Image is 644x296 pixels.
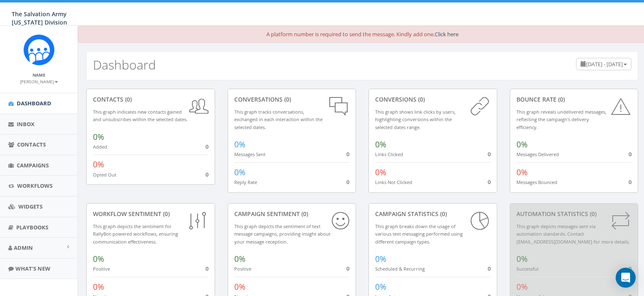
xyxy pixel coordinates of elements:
[586,60,623,68] span: [DATE] - [DATE]
[234,254,246,264] span: 0%
[516,167,528,178] span: 0%
[234,179,257,185] small: Reply Rate
[23,34,55,65] img: Rally_Corp_Icon_1.png
[93,266,110,272] small: Positive
[346,178,349,186] span: 0
[234,139,246,150] span: 0%
[375,167,386,178] span: 0%
[93,95,208,104] div: contacts
[556,95,565,103] span: (0)
[516,179,557,185] small: Messages Bounced
[205,143,208,150] span: 0
[375,281,386,292] span: 0%
[17,141,46,148] span: Contacts
[234,223,331,245] small: This graph depicts the sentiment of text message campaigns, providing insight about your message ...
[375,223,463,245] small: This graph breaks down the usage of various text messaging performed using different campaign types.
[375,139,386,150] span: 0%
[516,151,559,157] small: Messages Delivered
[435,30,459,38] a: Click here
[15,265,50,272] span: What's New
[375,109,456,130] small: This graph shows link clicks by users, highlighting conversions within the selected dates range.
[516,266,539,272] small: Successful
[93,144,107,150] small: Added
[18,203,43,210] span: Widgets
[234,210,350,218] div: Campaign Sentiment
[516,254,528,264] span: 0%
[123,95,132,103] span: (0)
[16,224,48,231] span: Playbooks
[93,132,104,142] span: 0%
[516,95,632,104] div: Bounce Rate
[516,223,630,245] small: This graph depicts messages sent via automation standards. Contact [EMAIL_ADDRESS][DOMAIN_NAME] f...
[20,77,58,85] a: [PERSON_NAME]
[93,223,178,245] small: This graph depicts the sentiment for RallyBot-powered workflows, ensuring communication effective...
[629,150,631,158] span: 0
[488,265,491,272] span: 0
[20,79,58,85] small: [PERSON_NAME]
[488,178,491,186] span: 0
[439,210,447,218] span: (0)
[416,95,425,103] span: (0)
[93,58,156,72] h2: Dashboard
[14,244,33,251] span: Admin
[516,210,632,218] div: Automation Statistics
[234,266,251,272] small: Positive
[375,95,491,104] div: conversions
[516,139,528,150] span: 0%
[616,268,636,288] div: Open Intercom Messenger
[93,281,104,292] span: 0%
[488,150,491,158] span: 0
[375,151,403,157] small: Links Clicked
[93,172,116,178] small: Opted Out
[283,95,291,103] span: (0)
[346,265,349,272] span: 0
[516,109,606,130] small: This graph reveals undelivered messages, reflecting the campaign's delivery efficiency.
[234,95,350,104] div: conversations
[234,151,266,157] small: Messages Sent
[12,10,67,26] span: The Salvation Army [US_STATE] Division
[161,210,170,218] span: (0)
[17,120,35,128] span: Inbox
[17,182,53,189] span: Workflows
[205,265,208,272] span: 0
[33,72,45,78] small: Name
[375,179,412,185] small: Links Not Clicked
[375,210,491,218] div: Campaign Statistics
[234,167,246,178] span: 0%
[93,254,104,264] span: 0%
[346,150,349,158] span: 0
[588,210,596,218] span: (0)
[234,109,323,130] small: This graph tracks conversations, exchanged in each interaction within the selected dates.
[234,281,246,292] span: 0%
[629,265,631,272] span: 0
[375,266,425,272] small: Scheduled & Recurring
[17,162,49,169] span: Campaigns
[629,178,631,186] span: 0
[93,210,208,218] div: Workflow Sentiment
[375,254,386,264] span: 0%
[93,109,188,123] small: This graph indicates new contacts gained and unsubscribes within the selected dates.
[300,210,308,218] span: (0)
[516,281,528,292] span: 0%
[93,159,104,170] span: 0%
[205,171,208,178] span: 0
[17,99,51,107] span: Dashboard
